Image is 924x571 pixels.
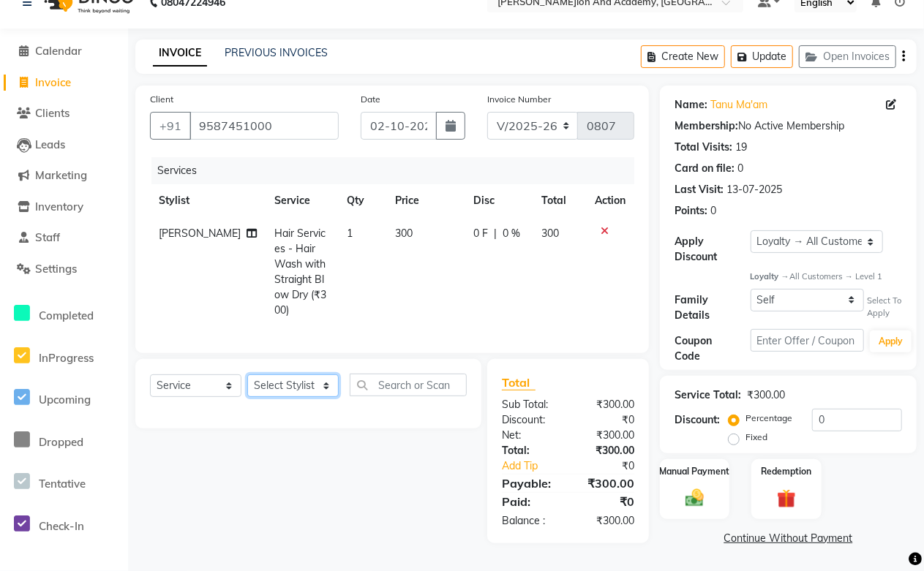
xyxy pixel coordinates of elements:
[4,167,124,184] a: Marketing
[266,184,339,217] th: Service
[581,458,645,474] div: ₹0
[4,105,124,122] a: Clients
[568,443,646,458] div: ₹300.00
[675,118,738,134] div: Membership:
[568,493,646,510] div: ₹0
[675,234,751,265] div: Apply Discount
[568,397,646,412] div: ₹300.00
[675,140,732,155] div: Total Visits:
[641,45,725,68] button: Create New
[675,118,902,134] div: No Active Membership
[747,387,785,403] div: ₹300.00
[675,161,735,176] div: Card on file:
[771,487,801,510] img: _gift.svg
[35,200,83,213] span: Inventory
[151,157,645,184] div: Services
[867,295,902,319] div: Select To Apply
[39,309,94,322] span: Completed
[660,465,730,478] label: Manual Payment
[348,227,353,240] span: 1
[761,465,811,478] label: Redemption
[35,137,65,151] span: Leads
[35,44,82,58] span: Calendar
[541,227,559,240] span: 300
[4,137,124,154] a: Leads
[675,182,724,197] div: Last Visit:
[710,203,716,219] div: 0
[491,443,568,458] div: Total:
[39,351,94,365] span: InProgress
[494,226,497,241] span: |
[491,513,568,529] div: Balance :
[35,168,87,182] span: Marketing
[491,412,568,428] div: Discount:
[870,330,912,352] button: Apply
[189,112,339,140] input: Search by Name/Mobile/Email/Code
[745,412,792,425] label: Percentage
[465,184,533,217] th: Disc
[675,203,707,219] div: Points:
[35,106,70,120] span: Clients
[663,531,914,546] a: Continue Without Payment
[731,45,793,68] button: Update
[39,435,83,449] span: Dropped
[751,271,789,281] strong: Loyalty →
[361,93,380,106] label: Date
[675,292,751,323] div: Family Details
[4,75,124,91] a: Invoice
[568,412,646,428] div: ₹0
[491,397,568,412] div: Sub Total:
[568,428,646,443] div: ₹300.00
[675,387,741,403] div: Service Total:
[4,43,124,60] a: Calendar
[396,227,413,240] span: 300
[473,226,488,241] span: 0 F
[35,75,71,89] span: Invoice
[339,184,387,217] th: Qty
[150,184,266,217] th: Stylist
[487,93,551,106] label: Invoice Number
[150,93,173,106] label: Client
[675,97,707,113] div: Name:
[675,333,751,364] div: Coupon Code
[586,184,634,217] th: Action
[39,477,86,491] span: Tentative
[39,393,91,406] span: Upcoming
[491,474,568,492] div: Payable:
[159,227,241,240] span: [PERSON_NAME]
[225,46,328,59] a: PREVIOUS INVOICES
[150,112,191,140] button: +91
[675,412,720,428] div: Discount:
[503,226,520,241] span: 0 %
[491,493,568,510] div: Paid:
[737,161,743,176] div: 0
[799,45,896,68] button: Open Invoices
[751,329,865,352] input: Enter Offer / Coupon Code
[4,199,124,216] a: Inventory
[680,487,710,508] img: _cash.svg
[491,458,581,474] a: Add Tip
[568,513,646,529] div: ₹300.00
[35,230,60,244] span: Staff
[4,230,124,246] a: Staff
[387,184,465,217] th: Price
[4,261,124,278] a: Settings
[491,428,568,443] div: Net:
[274,227,326,317] span: Hair Services - Hair Wash with Straight Blow Dry (₹300)
[735,140,747,155] div: 19
[502,375,536,390] span: Total
[751,271,902,283] div: All Customers → Level 1
[35,262,77,276] span: Settings
[568,474,646,492] div: ₹300.00
[533,184,586,217] th: Total
[726,182,782,197] div: 13-07-2025
[745,431,767,444] label: Fixed
[710,97,767,113] a: Tanu Ma'am
[153,40,207,67] a: INVOICE
[350,374,467,396] input: Search or Scan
